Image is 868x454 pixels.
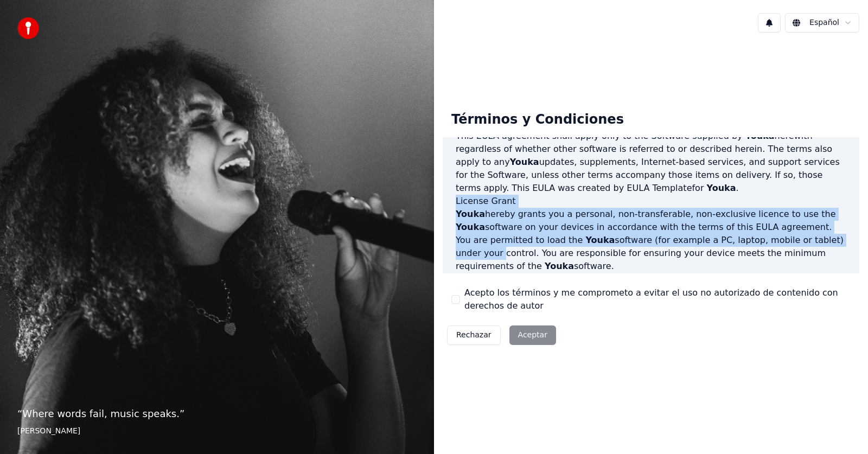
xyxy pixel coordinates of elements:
span: Youka [510,157,539,167]
span: Youka [456,222,485,232]
img: youka [17,17,39,39]
label: Acepto los términos y me comprometo a evitar el uso no autorizado de contenido con derechos de autor [464,286,851,312]
div: Términos y Condiciones [443,103,633,137]
p: You are permitted to load the software (for example a PC, laptop, mobile or tablet) under your co... [456,234,846,273]
p: hereby grants you a personal, non-transferable, non-exclusive licence to use the software on your... [456,208,846,234]
p: You are not permitted to: [456,273,846,286]
h3: License Grant [456,195,846,208]
p: “ Where words fail, music speaks. ” [17,406,417,421]
span: Youka [456,209,485,219]
span: Youka [745,131,775,141]
button: Rechazar [447,325,501,345]
span: Youka [545,261,574,271]
footer: [PERSON_NAME] [17,426,417,437]
a: EULA Template [627,183,692,193]
span: Youka [707,183,736,193]
span: Youka [585,235,615,245]
p: This EULA agreement shall apply only to the Software supplied by herewith regardless of whether o... [456,130,846,195]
